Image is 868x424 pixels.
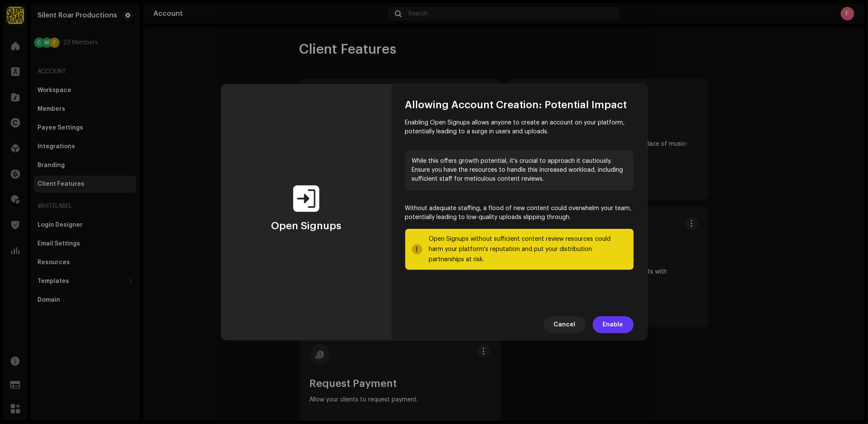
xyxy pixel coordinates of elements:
[405,204,634,222] p: Without adequate staffing, a flood of new content could overwhelm your team, potentially leading ...
[429,234,627,265] div: Open Signups without sufficient content review resources could harm your platform's reputation an...
[593,316,634,333] button: Enable
[405,118,634,136] p: Enabling Open Signups allows anyone to create an account on your platform, potentially leading to...
[603,316,623,333] span: Enable
[271,219,341,233] h3: Open Signups
[544,316,586,333] button: Cancel
[405,98,634,112] h3: Allowing Account Creation: Potential Impact
[554,316,576,333] span: Cancel
[405,150,634,190] p: While this offers growth potential, it's crucial to approach it cautiously. Ensure you have the r...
